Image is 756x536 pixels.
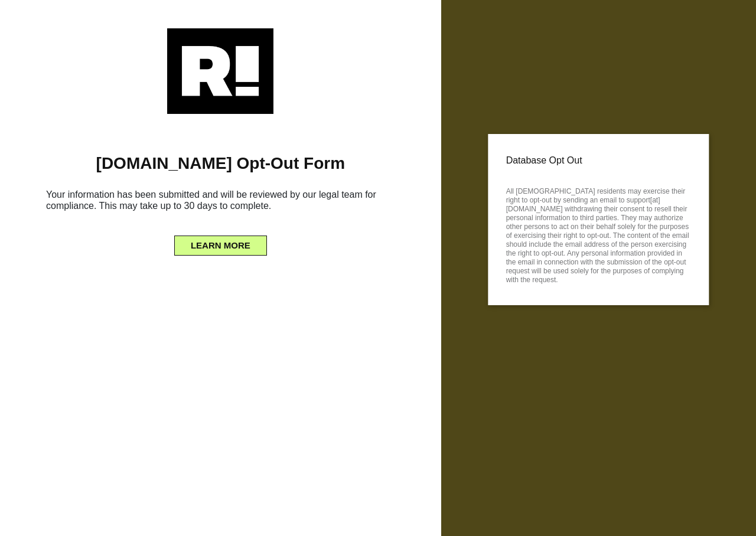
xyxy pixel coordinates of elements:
[174,237,267,247] a: LEARN MORE
[506,184,691,285] p: All [DEMOGRAPHIC_DATA] residents may exercise their right to opt-out by sending an email to suppo...
[18,184,423,221] h6: Your information has been submitted and will be reviewed by our legal team for compliance. This m...
[174,236,267,256] button: LEARN MORE
[506,152,691,169] p: Database Opt Out
[18,153,423,174] h1: [DOMAIN_NAME] Opt-Out Form
[167,28,273,114] img: Retention.com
